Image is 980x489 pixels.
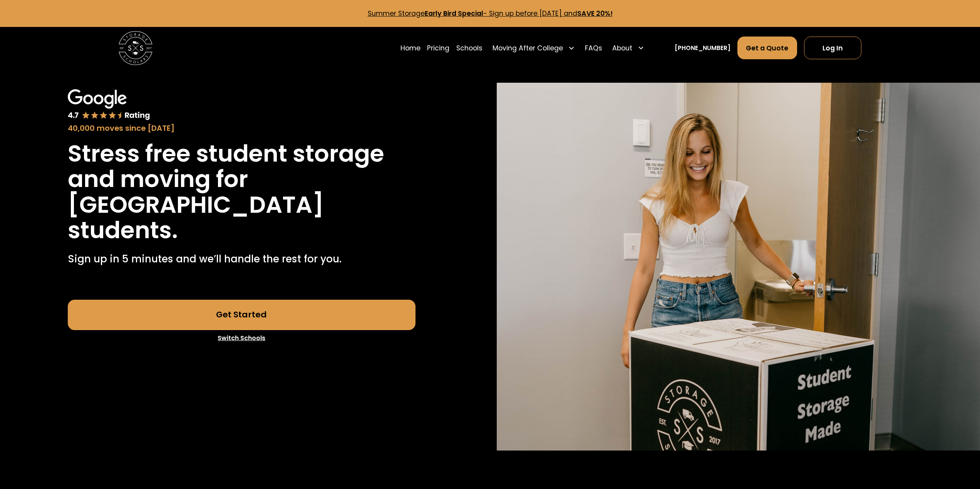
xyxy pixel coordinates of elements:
a: Get a Quote [737,37,797,59]
a: Get Started [68,300,416,330]
a: Pricing [427,36,449,60]
p: Sign up in 5 minutes and we’ll handle the rest for you. [68,251,342,266]
img: Storage Scholars will have everything waiting for you in your room when you arrive to campus. [497,83,980,451]
a: Log In [804,37,861,59]
div: About [612,43,632,53]
a: [PHONE_NUMBER] [675,43,730,52]
a: Summer StorageEarly Bird Special- Sign up before [DATE] andSAVE 20%! [368,9,613,18]
strong: Early Bird Special [425,9,483,18]
h1: Stress free student storage and moving for [68,141,416,192]
div: Moving After College [493,43,563,53]
a: FAQs [585,36,602,60]
img: Storage Scholars main logo [119,31,152,65]
a: Home [400,36,420,60]
strong: SAVE 20%! [577,9,613,18]
img: Google 4.7 star rating [68,89,151,121]
h1: [GEOGRAPHIC_DATA] [68,192,324,217]
a: Schools [456,36,482,60]
a: Switch Schools [68,330,416,346]
div: 40,000 moves since [DATE] [68,123,416,134]
h1: students. [68,217,178,243]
